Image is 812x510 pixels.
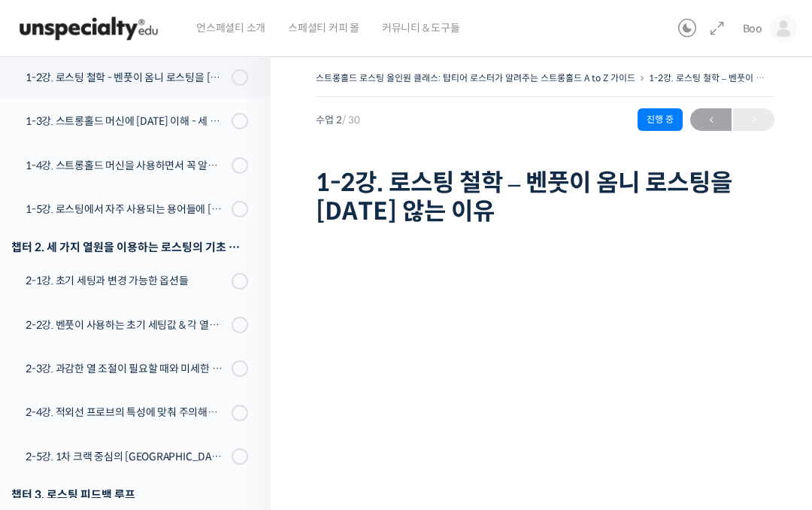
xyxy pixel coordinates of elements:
a: 스트롱홀드 로스팅 올인원 클래스: 탑티어 로스터가 알려주는 스트롱홀드 A to Z 가이드 [316,72,635,83]
a: 대화 [99,385,194,423]
a: 설정 [194,385,289,423]
a: ←이전 [690,108,732,131]
span: 홈 [47,408,56,420]
div: 챕터 2. 세 가지 열원을 이용하는 로스팅의 기초 설계 [11,237,248,257]
div: 1-3강. 스트롱홀드 머신에 [DATE] 이해 - 세 가지 열원이 만들어내는 변화 [26,113,227,129]
span: 수업 2 [316,115,360,125]
div: 1-5강. 로스팅에서 자주 사용되는 용어들에 [DATE] 이해 [26,201,227,217]
div: 챕터 3. 로스팅 피드백 루프 [11,484,248,505]
span: ← [690,110,732,130]
div: 2-3강. 과감한 열 조절이 필요할 때와 미세한 열 조절이 필요할 때 [26,360,227,377]
div: 2-4강. 적외선 프로브의 특성에 맞춰 주의해야 할 점들 [26,404,227,420]
div: 2-5강. 1차 크랙 중심의 [GEOGRAPHIC_DATA]에 관하여 [26,448,227,465]
div: 진행 중 [638,108,683,131]
div: 2-1강. 초기 세팅과 변경 가능한 옵션들 [26,272,227,289]
h1: 1-2강. 로스팅 철학 – 벤풋이 옴니 로스팅을 [DATE] 않는 이유 [316,168,774,226]
span: / 30 [342,114,360,126]
span: 설정 [232,408,250,420]
div: 2-2강. 벤풋이 사용하는 초기 세팅값 & 각 열원이 하는 역할 [26,317,227,333]
span: 대화 [138,408,156,420]
div: 1-2강. 로스팅 철학 - 벤풋이 옴니 로스팅을 [DATE] 않는 이유 [26,69,227,86]
div: 1-4강. 스트롱홀드 머신을 사용하면서 꼭 알고 있어야 할 유의사항 [26,157,227,174]
a: 홈 [5,385,99,423]
span: Boo [743,22,762,35]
